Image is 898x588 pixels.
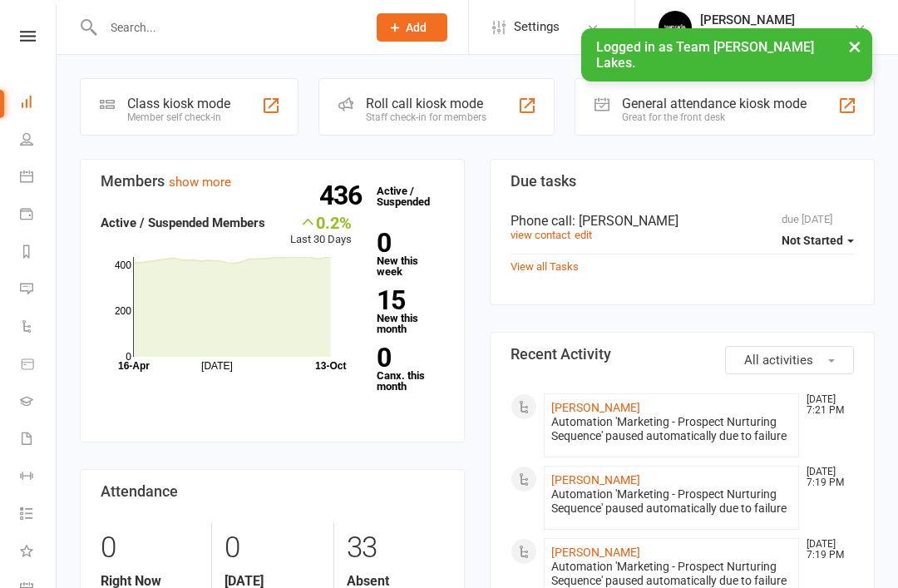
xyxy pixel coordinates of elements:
a: [PERSON_NAME] [551,401,640,414]
time: [DATE] 7:19 PM [798,539,853,561]
span: Settings [514,8,560,46]
div: Automation 'Marketing - Prospect Nurturing Sequence' paused automatically due to failure [551,487,792,516]
div: Roll call kiosk mode [366,96,486,111]
div: [PERSON_NAME] [700,12,853,27]
span: Logged in as Team [PERSON_NAME] Lakes. [596,39,814,71]
a: What's New [20,534,57,571]
h3: Recent Activity [511,346,854,363]
a: [PERSON_NAME] [551,546,640,559]
span: : [PERSON_NAME] [572,213,678,229]
img: thumb_image1603260965.png [659,11,692,44]
a: show more [169,175,231,190]
input: Search... [98,16,355,39]
div: 0.2% [290,213,352,231]
a: 0New this week [377,230,444,277]
div: 0 [101,523,199,573]
strong: 436 [319,183,368,208]
a: View all Tasks [511,260,579,273]
strong: 15 [377,288,437,313]
button: Add [377,13,447,42]
h3: Members [101,173,444,190]
a: People [20,122,57,160]
a: Product Sales [20,347,57,384]
button: × [840,28,870,64]
button: All activities [725,346,854,374]
a: 15New this month [377,288,444,334]
strong: 0 [377,230,437,255]
span: Add [406,21,427,34]
a: edit [575,229,592,241]
div: Member self check-in [127,111,230,123]
a: 436Active / Suspended [368,173,442,220]
a: Dashboard [20,85,57,122]
div: Last 30 Days [290,213,352,249]
a: 0Canx. this month [377,345,444,392]
div: 0 [224,523,322,573]
h3: Attendance [101,483,444,500]
div: Automation 'Marketing - Prospect Nurturing Sequence' paused automatically due to failure [551,415,792,443]
span: All activities [744,353,813,368]
button: Not Started [782,225,854,255]
a: Reports [20,235,57,272]
div: Class kiosk mode [127,96,230,111]
div: Phone call [511,213,854,229]
div: 33 [347,523,444,573]
div: Staff check-in for members [366,111,486,123]
strong: 0 [377,345,437,370]
time: [DATE] 7:21 PM [798,394,853,416]
h3: Due tasks [511,173,854,190]
a: [PERSON_NAME] [551,473,640,487]
a: Calendar [20,160,57,197]
a: Payments [20,197,57,235]
time: [DATE] 7:19 PM [798,467,853,488]
strong: Active / Suspended Members [101,215,265,230]
a: view contact [511,229,570,241]
span: Not Started [782,234,843,247]
div: Team [PERSON_NAME] Lakes [700,27,853,42]
div: Automation 'Marketing - Prospect Nurturing Sequence' paused automatically due to failure [551,560,792,588]
div: Great for the front desk [622,111,807,123]
div: General attendance kiosk mode [622,96,807,111]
